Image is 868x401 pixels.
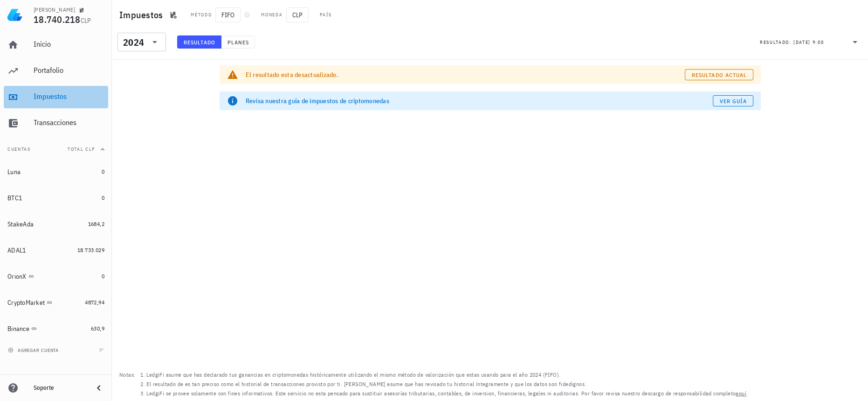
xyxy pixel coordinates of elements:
[4,60,108,82] a: Portafolio
[102,168,104,175] span: 0
[77,246,104,253] span: 18.733.029
[4,161,108,183] a: Luna 0
[261,11,282,19] div: Moneda
[336,9,347,21] div: CL-icon
[7,168,21,176] div: Luna
[34,118,104,127] div: Transacciones
[102,273,104,280] span: 0
[191,11,212,19] div: Método
[123,38,144,47] div: 2024
[4,86,108,108] a: Impuestos
[719,98,747,105] span: Ver guía
[4,265,108,288] a: OrionX 0
[4,291,108,314] a: CryptoMarket 4872,94
[177,35,221,49] button: Resultado
[246,70,685,79] div: El resultado esta desactualizado.
[227,39,249,46] span: Planes
[10,347,59,353] span: agregar cuenta
[7,7,22,22] img: LedgiFi
[7,220,34,228] div: StakeAda
[88,220,104,227] span: 1684,2
[215,7,241,22] span: FIFO
[4,112,108,134] a: Transacciones
[112,367,868,401] footer: Notas:
[102,194,104,201] span: 0
[760,36,793,48] div: Resultado:
[7,246,26,254] div: ADAL1
[4,317,108,340] a: Binance 630,9
[4,34,108,56] a: Inicio
[34,40,104,49] div: Inicio
[34,92,104,101] div: Impuestos
[7,273,27,281] div: OrionX
[7,299,45,307] div: CryptoMarket
[4,187,108,209] a: BTC1 0
[685,69,753,80] button: Resultado actual
[691,71,747,78] span: Resultado actual
[85,299,104,306] span: 4872,94
[91,325,104,332] span: 630,9
[34,66,104,75] div: Portafolio
[68,146,95,152] span: Total CLP
[146,370,748,380] li: LedgiFi asume que has declarado tus ganancias en criptomonedas históricamente utilizando el mismo...
[119,7,166,22] h1: Impuestos
[320,11,332,19] div: País
[754,33,866,51] div: Resultado:[DATE] 9:00
[34,6,75,14] div: [PERSON_NAME]
[4,239,108,261] a: ADAL1 18.733.029
[34,13,81,26] span: 18.740.218
[713,95,753,106] a: Ver guía
[736,390,746,397] a: aquí
[246,96,713,106] div: Revisa nuestra guía de impuestos de criptomonedas
[7,194,22,202] div: BTC1
[81,16,91,25] span: CLP
[34,384,86,392] div: Soporte
[146,380,748,389] li: El resultado de es tan preciso como el historial de transacciones provisto por ti. [PERSON_NAME] ...
[4,213,108,235] a: StakeAda 1684,2
[183,39,215,46] span: Resultado
[793,38,824,47] div: [DATE] 9:00
[221,35,255,49] button: Planes
[6,345,63,355] button: agregar cuenta
[286,7,309,22] span: CLP
[146,389,748,398] li: LedgiFi se provee solamente con fines informativos. Este servicio no esta pensado para sustituir ...
[117,33,166,51] div: 2024
[7,325,29,333] div: Binance
[847,7,862,22] div: avatar
[4,138,108,161] button: CuentasTotal CLP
